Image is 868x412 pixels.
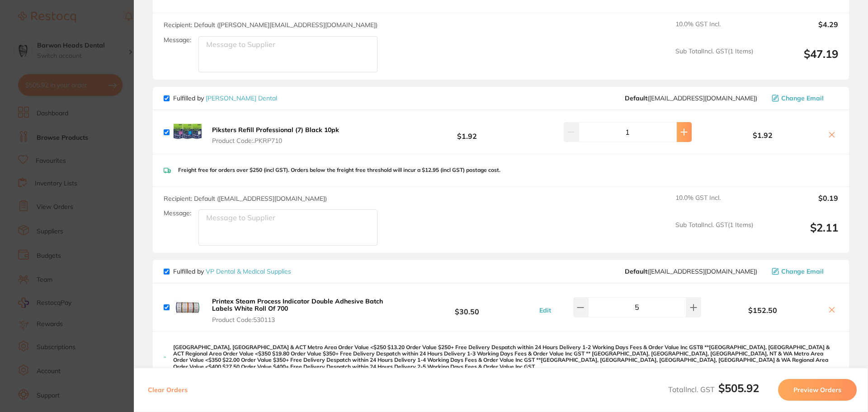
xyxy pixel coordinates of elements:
span: sales@vpdentalandmedical.com.au [625,268,757,275]
b: $30.50 [400,299,534,316]
span: 10.0 % GST Incl. [675,20,753,40]
a: VP Dental & Medical Supplies [206,267,291,275]
span: Change Email [781,268,824,275]
button: Change Email [769,94,838,102]
button: Change Email [769,267,838,275]
img: MGk4YWx4Zg [173,118,202,147]
p: Fulfilled by [173,268,291,275]
span: Recipient: Default ( [EMAIL_ADDRESS][DOMAIN_NAME] ) [164,194,327,203]
b: Printex Steam Process Indicator Double Adhesive Batch Labels White Roll Of 700 [212,297,383,313]
span: Sub Total Incl. GST ( 1 Items) [675,221,753,246]
output: $0.19 [760,194,838,214]
b: Piksters Refill Professional (7) Black 10pk [212,126,339,134]
span: Total Incl. GST [668,385,759,394]
p: Freight free for orders over $250 (incl GST). Orders below the freight free threshold will incur ... [178,167,500,173]
button: Printex Steam Process Indicator Double Adhesive Batch Labels White Roll Of 700 Product Code:530113 [209,297,400,323]
a: [PERSON_NAME] Dental [206,94,277,102]
p: [GEOGRAPHIC_DATA], [GEOGRAPHIC_DATA] & ACT Metro Area Order Value <$250 ​$13.20 Order Value $250+... [173,344,838,370]
span: 10.0 % GST Incl. [675,194,753,214]
label: Message: [164,209,191,217]
button: Clear Orders [145,379,190,401]
button: Preview Orders [778,379,857,401]
button: Edit [537,306,554,314]
b: $1.92 [400,124,534,141]
img: NXFmd2E3OQ [173,293,202,322]
span: Product Code: 530113 [212,316,397,323]
span: Change Email [781,95,824,102]
output: $47.19 [760,47,838,72]
b: Default [625,94,647,102]
label: Message: [164,36,191,44]
span: sales@piksters.com [625,95,757,102]
span: Recipient: Default ( [PERSON_NAME][EMAIL_ADDRESS][DOMAIN_NAME] ) [164,21,377,29]
p: Fulfilled by [173,95,277,102]
b: Default [625,267,647,275]
b: $505.92 [718,381,759,395]
b: $1.92 [703,131,822,139]
b: $152.50 [703,306,822,314]
span: Sub Total Incl. GST ( 1 Items) [675,47,753,72]
span: Product Code: .PKRP710 [212,137,339,144]
output: $4.29 [760,20,838,40]
button: Piksters Refill Professional (7) Black 10pk Product Code:.PKRP710 [209,126,342,145]
output: $2.11 [760,221,838,246]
